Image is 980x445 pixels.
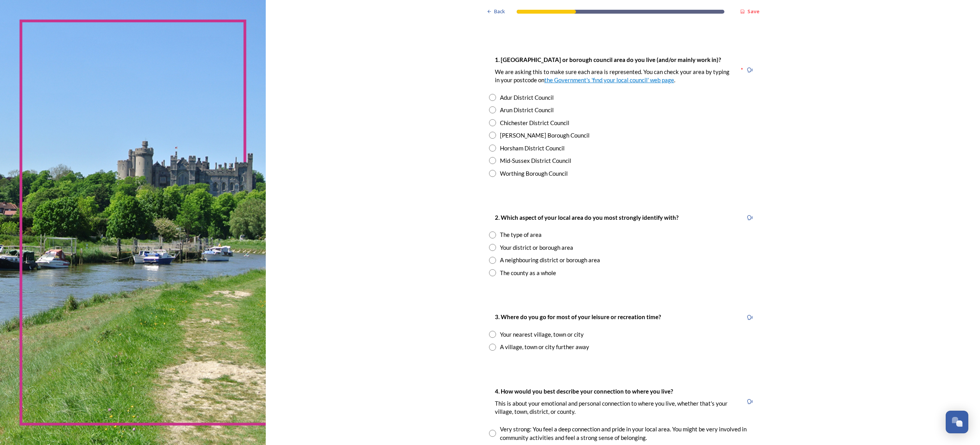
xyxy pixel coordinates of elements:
[500,144,565,153] div: Horsham District Council
[500,169,568,178] div: Worthing Borough Council
[500,131,590,140] div: [PERSON_NAME] Borough Council
[500,106,554,115] div: Arun District Council
[500,156,571,165] div: Mid-Sussex District Council
[500,230,542,239] div: The type of area
[500,118,569,127] div: Chichester District Council
[495,214,678,221] strong: 2. Which aspect of your local area do you most strongly identify with?
[946,411,968,433] button: Open Chat
[747,8,759,15] strong: Save
[500,243,573,252] div: Your district or borough area
[495,388,673,395] strong: 4. How would you best describe your connection to where you live?
[500,93,554,102] div: Adur District Council
[500,425,757,442] div: Very strong: You feel a deep connection and pride in your local area. You might be very involved ...
[500,343,589,351] div: A village, town or city further away
[495,399,737,416] p: This is about your emotional and personal connection to where you live, whether that's your villa...
[494,8,505,15] span: Back
[500,330,584,339] div: Your nearest village, town or city
[495,313,661,320] strong: 3. Where do you go for most of your leisure or recreation time?
[500,256,600,265] div: A neighbouring district or borough area
[495,56,721,63] strong: 1. [GEOGRAPHIC_DATA] or borough council area do you live (and/or mainly work in)?
[544,76,674,83] a: the Government's 'find your local council' web page
[500,268,556,277] div: The county as a whole
[495,68,734,85] p: We are asking this to make sure each area is represented. You can check your area by typing in yo...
